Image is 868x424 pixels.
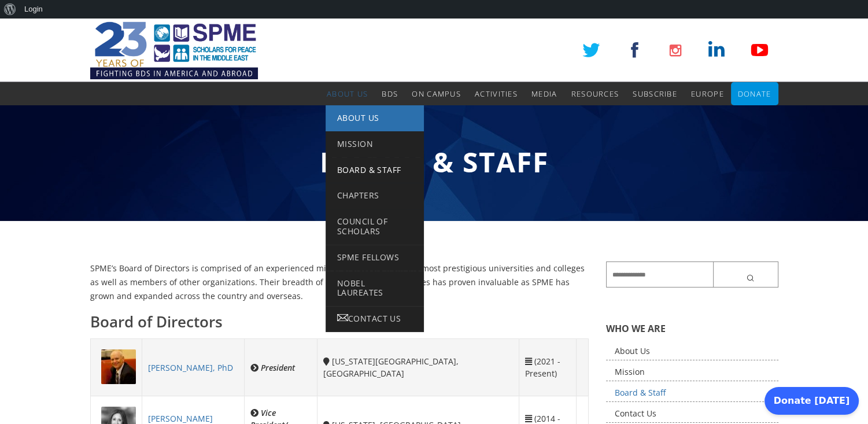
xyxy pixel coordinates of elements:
a: Nobel Laureates [326,271,424,307]
img: SPME [90,19,258,82]
a: About Us [606,342,778,360]
span: Contact Us [348,313,401,324]
a: Resources [571,82,619,105]
span: SPME Fellows [337,252,399,263]
a: BDS [382,82,398,105]
span: Activities [475,89,518,99]
a: Activities [475,82,518,105]
a: Contact Us [606,405,778,423]
a: Media [531,82,557,105]
div: [US_STATE][GEOGRAPHIC_DATA], [GEOGRAPHIC_DATA] [323,355,513,379]
a: [PERSON_NAME], PhD [148,362,233,373]
span: Nobel Laureates [337,278,383,298]
a: Contact Us [326,306,424,332]
a: Board & Staff [326,157,424,183]
span: Media [531,89,557,99]
span: Subscribe [633,89,677,99]
span: Chapters [337,190,379,201]
a: Mission [326,131,424,157]
a: Council of Scholars [326,209,424,245]
a: Subscribe [633,82,677,105]
img: 1708486238.jpg [101,349,136,384]
span: On Campus [412,89,461,99]
a: Chapters [326,183,424,209]
h5: WHO WE ARE [606,322,778,335]
a: Donate [738,82,771,105]
span: About Us [337,112,379,123]
span: Board & Staff [337,164,401,175]
span: Resources [571,89,619,99]
span: Donate [738,89,771,99]
h3: Board of Directors [90,311,589,332]
div: (2021 - Present) [525,355,570,379]
a: About Us [327,82,368,105]
a: On Campus [412,82,461,105]
a: Europe [691,82,724,105]
span: BDS [382,89,398,99]
span: Board & Staff [320,143,549,180]
div: President [250,362,311,374]
a: Mission [606,363,778,381]
span: Mission [337,138,373,149]
span: Europe [691,89,724,99]
a: About Us [326,105,424,131]
a: SPME Fellows [326,245,424,271]
p: SPME’s Board of Directors is comprised of an experienced mix of professors from the most prestigi... [90,261,589,303]
span: Council of Scholars [337,216,387,237]
a: Board & Staff [606,384,778,402]
span: About Us [327,89,368,99]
